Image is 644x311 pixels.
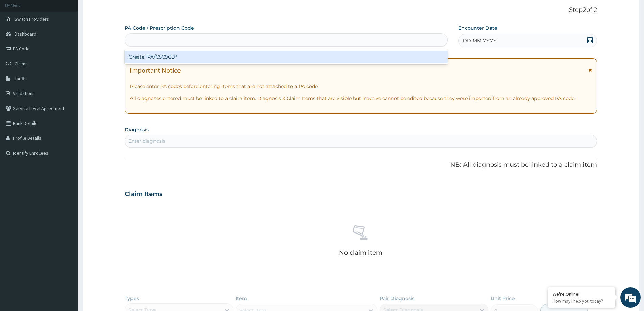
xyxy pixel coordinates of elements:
[339,249,382,256] p: No claim item
[125,25,194,31] label: PA Code / Prescription Code
[130,95,592,102] p: All diagnoses entered must be linked to a claim item. Diagnosis & Claim Items that are visible bu...
[458,25,497,31] label: Encounter Date
[125,191,162,198] h3: Claim Items
[3,185,129,208] textarea: Type your message and hit 'Enter'
[128,138,165,145] div: Enter diagnosis
[125,51,448,63] div: Create "PA/C5C9CD"
[15,75,27,82] span: Tariffs
[15,61,28,67] span: Claims
[130,67,181,74] h1: Important Notice
[15,31,37,37] span: Dashboard
[15,16,49,22] span: Switch Providers
[13,34,27,51] img: d_794563401_company_1708531726252_794563401
[111,3,127,20] div: Minimize live chat window
[553,298,610,304] p: How may I help you today?
[130,83,592,90] p: Please enter PA codes before entering items that are not attached to a PA code
[125,161,597,170] p: NB: All diagnosis must be linked to a claim item
[553,291,610,297] div: We're Online!
[463,37,496,44] span: DD-MM-YYYY
[35,38,114,47] div: Chat with us now
[125,126,149,133] label: Diagnosis
[39,85,93,154] span: We're online!
[125,6,597,14] p: Step 2 of 2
